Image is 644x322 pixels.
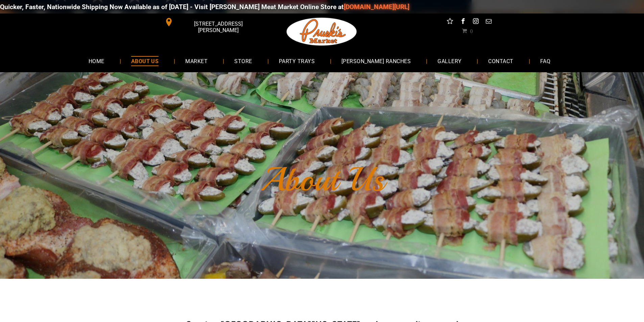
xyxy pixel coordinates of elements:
img: Pruski-s+Market+HQ+Logo2-1920w.png [285,14,358,50]
a: [STREET_ADDRESS][PERSON_NAME] [160,17,263,27]
a: Social network [446,17,454,27]
a: email [484,17,493,27]
a: STORE [224,52,262,70]
a: [PERSON_NAME] RANCHES [331,52,421,70]
font: About Us [260,159,384,200]
a: MARKET [175,52,218,70]
span: [STREET_ADDRESS][PERSON_NAME] [174,17,262,37]
a: instagram [471,17,480,27]
a: PARTY TRAYS [269,52,325,70]
span: 0 [470,28,473,33]
a: FAQ [530,52,560,70]
a: GALLERY [427,52,472,70]
a: facebook [458,17,467,27]
a: CONTACT [478,52,523,70]
a: HOME [78,52,115,70]
a: ABOUT US [121,52,169,70]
